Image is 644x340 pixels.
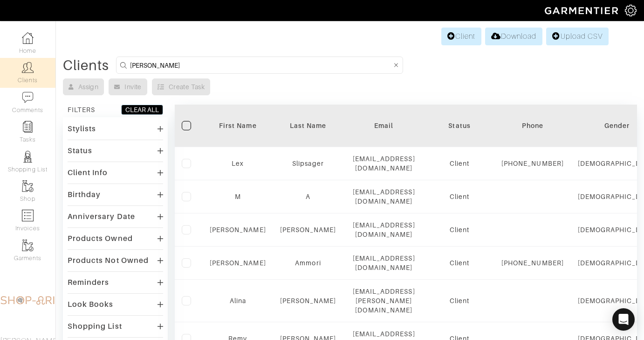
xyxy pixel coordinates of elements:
[273,105,343,147] th: Toggle SortBy
[68,322,122,331] div: Shopping List
[210,121,266,130] div: First Name
[68,124,96,134] div: Stylists
[350,154,418,173] div: [EMAIL_ADDRESS][DOMAIN_NAME]
[210,259,266,267] a: [PERSON_NAME]
[295,259,321,267] a: Ammori
[485,28,542,45] a: Download
[230,297,246,305] a: Alina
[68,105,95,114] div: FILTERS
[68,190,101,199] div: Birthday
[350,121,418,130] div: Email
[235,193,241,200] a: M
[22,151,34,163] img: stylists-icon-eb353228a002819b7ec25b43dbf5f0378dd9e0616d9560372ff212230b889e62.png
[350,287,418,315] div: [EMAIL_ADDRESS][PERSON_NAME][DOMAIN_NAME]
[432,258,487,268] div: Client
[68,168,108,177] div: Client Info
[432,121,487,130] div: Status
[68,234,133,243] div: Products Owned
[68,300,114,309] div: Look Books
[540,2,625,19] img: garmentier-logo-header-white-b43fb05a5012e4ada735d5af1a66efaba907eab6374d6393d1fbf88cb4ef424d.png
[612,308,635,331] div: Open Intercom Messenger
[210,226,266,234] a: [PERSON_NAME]
[292,160,323,167] a: Slipsager
[306,193,310,200] a: A
[22,240,34,251] img: garments-icon-b7da505a4dc4fd61783c78ac3ca0ef83fa9d6f193b1c9dc38574b1d14d53ca28.png
[68,146,92,156] div: Status
[280,297,336,305] a: [PERSON_NAME]
[441,28,481,45] a: Client
[280,226,336,234] a: [PERSON_NAME]
[432,192,487,201] div: Client
[232,160,244,167] a: Lex
[121,105,163,115] button: CLEAR ALL
[22,121,34,133] img: reminder-icon-8004d30b9f0a5d33ae49ab947aed9ed385cf756f9e5892f1edd6e32f2345188e.png
[68,256,149,265] div: Products Not Owned
[22,210,34,221] img: orders-icon-0abe47150d42831381b5fb84f609e132dff9fe21cb692f30cb5eec754e2cba89.png
[432,225,487,234] div: Client
[130,59,392,71] input: Search by name, email, phone, city, or state
[501,258,564,268] div: [PHONE_NUMBER]
[22,62,34,73] img: clients-icon-6bae9207a08558b7cb47a8932f037763ab4055f8c8b6bfacd5dc20c3e0201464.png
[432,296,487,305] div: Client
[546,28,609,45] a: Upload CSV
[501,121,564,130] div: Phone
[350,254,418,272] div: [EMAIL_ADDRESS][DOMAIN_NAME]
[125,105,159,114] div: CLEAR ALL
[68,212,135,221] div: Anniversary Date
[68,278,109,287] div: Reminders
[625,5,637,16] img: gear-icon-white-bd11855cb880d31180b6d7d6211b90ccbf57a29d726f0c71d8c61bd08dd39cc2.png
[22,92,34,103] img: comment-icon-a0a6a9ef722e966f86d9cbdc48e553b5cf19dbc54f86b18d962a5391bc8f6eb6.png
[350,220,418,239] div: [EMAIL_ADDRESS][DOMAIN_NAME]
[501,159,564,168] div: [PHONE_NUMBER]
[432,159,487,168] div: Client
[203,105,273,147] th: Toggle SortBy
[22,180,34,192] img: garments-icon-b7da505a4dc4fd61783c78ac3ca0ef83fa9d6f193b1c9dc38574b1d14d53ca28.png
[63,61,109,70] div: Clients
[350,187,418,206] div: [EMAIL_ADDRESS][DOMAIN_NAME]
[22,32,34,44] img: dashboard-icon-dbcd8f5a0b271acd01030246c82b418ddd0df26cd7fceb0bd07c9910d44c42f6.png
[280,121,336,130] div: Last Name
[425,105,494,147] th: Toggle SortBy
